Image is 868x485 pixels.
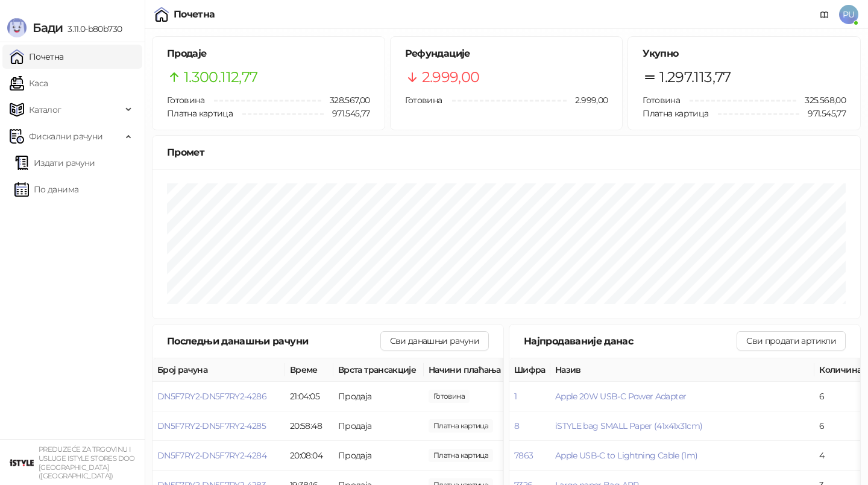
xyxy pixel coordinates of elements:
a: По данима [14,177,78,201]
td: Продаја [333,441,424,471]
th: Количина [814,358,866,382]
button: DN5F7RY2-DN5F7RY2-4286 [157,391,266,402]
a: Каса [10,71,48,95]
span: Бади [33,21,63,35]
th: Врста трансакције [333,358,424,382]
td: 21:04:05 [285,382,333,411]
img: 64x64-companyLogo-77b92cf4-9946-4f36-9751-bf7bb5fd2c7d.png [10,451,34,475]
button: DN5F7RY2-DN5F7RY2-4285 [157,420,266,431]
span: 2.999,00 [567,94,608,107]
button: DN5F7RY2-DN5F7RY2-4284 [157,450,266,461]
th: Начини плаћања [424,358,544,382]
span: 328.567,00 [321,94,370,107]
button: Сви данашњи рачуни [380,331,489,350]
td: 6 [814,382,866,411]
th: Време [285,358,333,382]
span: Готовина [643,95,680,106]
span: Платна картица [643,108,708,119]
span: Готовина [167,95,204,106]
span: Платна картица [167,108,233,119]
a: Документација [815,5,834,24]
button: Apple 20W USB-C Power Adapter [555,391,686,402]
div: Промет [167,145,846,160]
small: PREDUZEĆE ZA TRGOVINU I USLUGE ISTYLE STORES DOO [GEOGRAPHIC_DATA] ([GEOGRAPHIC_DATA]) [39,445,135,480]
h5: Рефундације [405,46,608,61]
span: 1.297.113,77 [659,66,731,89]
td: 6 [814,411,866,441]
span: 3.11.0-b80b730 [63,24,122,34]
span: Фискални рачуни [29,124,102,148]
th: Број рачуна [153,358,285,382]
td: Продаја [333,382,424,411]
span: Готовина [405,95,442,106]
span: 971.545,77 [799,107,846,120]
span: 2.900,00 [429,419,493,433]
th: Шифра [509,358,550,382]
a: Издати рачуни [14,151,95,175]
span: 325.568,00 [796,94,846,107]
div: Најпродаваније данас [524,334,737,349]
div: Последњи данашњи рачуни [167,334,380,349]
span: Каталог [29,98,61,122]
span: 2.900,00 [429,390,470,403]
h5: Укупно [643,46,846,61]
button: 8 [514,420,519,431]
span: 971.545,77 [324,107,370,120]
a: Почетна [10,45,64,69]
button: iSTYLE bag SMALL Paper (41x41x31cm) [555,420,703,431]
th: Назив [550,358,815,382]
td: 20:58:48 [285,411,333,441]
button: Apple USB-C to Lightning Cable (1m) [555,450,698,461]
button: 1 [514,391,517,402]
div: Почетна [174,10,215,19]
span: 58.987,66 [429,449,493,462]
td: Продаја [333,411,424,441]
span: 1.300.112,77 [184,66,257,89]
span: PU [839,5,858,24]
td: 20:08:04 [285,441,333,471]
button: Сви продати артикли [737,331,846,350]
button: 7863 [514,450,533,461]
img: Logo [7,18,27,37]
h5: Продаје [167,46,370,61]
span: 2.999,00 [422,66,480,89]
td: 4 [814,441,866,471]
